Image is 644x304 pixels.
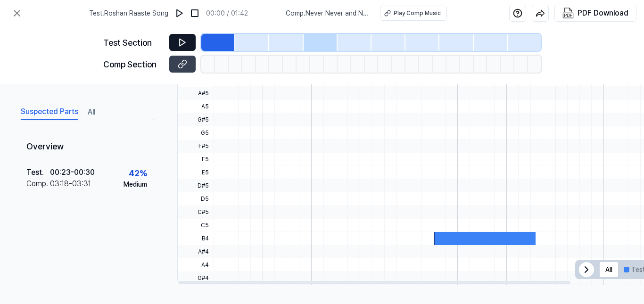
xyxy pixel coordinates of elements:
div: Test . [26,167,50,178]
div: 00:00 / 01:42 [206,8,248,18]
img: play [175,8,184,18]
div: 00:23 - 00:30 [50,167,95,178]
span: A4 [178,258,214,271]
span: G#5 [178,113,214,126]
span: G#4 [178,271,214,285]
span: D5 [178,192,214,205]
span: C5 [178,219,214,232]
div: Medium [124,180,147,189]
div: Overview [19,133,155,160]
span: Comp . Never Never and Never Again [286,8,369,18]
img: help [513,8,522,18]
div: Play Comp Music [394,9,441,17]
img: share [536,8,545,18]
span: G5 [178,126,214,140]
span: E5 [178,166,214,179]
span: F5 [178,153,214,166]
div: 03:18 - 03:31 [50,178,91,189]
span: A#5 [178,87,214,100]
img: stop [190,8,199,18]
div: Test Section [103,36,164,49]
div: Comp Section [103,58,164,71]
div: PDF Download [578,7,628,19]
button: All [600,262,618,277]
span: Test . Roshan Raaste Song [89,8,168,18]
span: A#4 [178,245,214,258]
span: B4 [178,232,214,245]
span: D#5 [178,179,214,192]
span: C#5 [178,205,214,219]
button: Play Comp Music [380,6,447,21]
button: All [88,105,95,120]
div: Comp . [26,178,50,189]
div: 42 % [129,167,147,180]
img: PDF Download [562,8,574,19]
button: PDF Download [561,5,630,21]
span: F#5 [178,140,214,153]
button: Suspected Parts [21,105,78,120]
span: A5 [178,100,214,113]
